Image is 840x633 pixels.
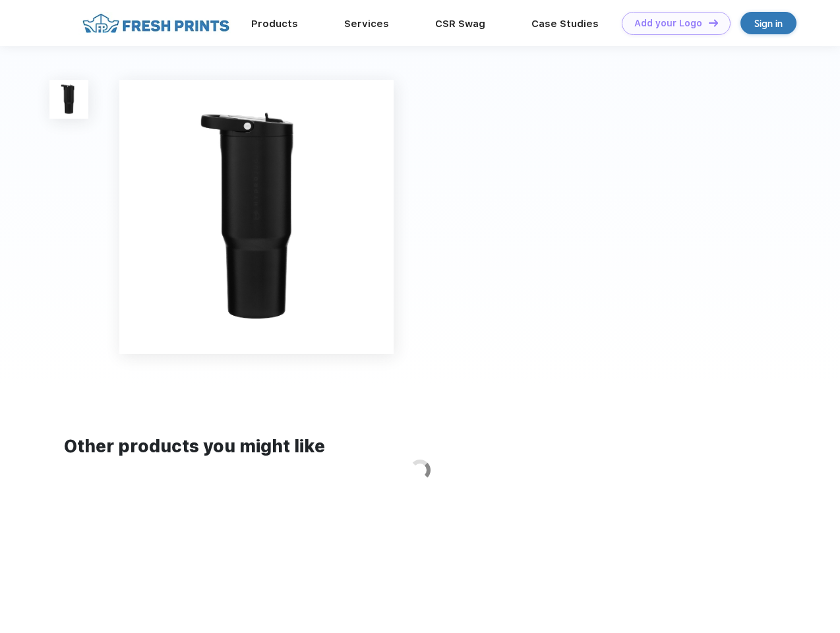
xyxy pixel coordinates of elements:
[709,19,718,26] img: DT
[754,16,783,31] div: Sign in
[64,434,775,460] div: Other products you might like
[251,18,298,30] a: Products
[740,12,796,34] a: Sign in
[634,18,702,29] div: Add your Logo
[78,12,233,35] img: fo%20logo%202.webp
[119,80,394,354] img: func=resize&h=640
[49,80,88,119] img: func=resize&h=100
